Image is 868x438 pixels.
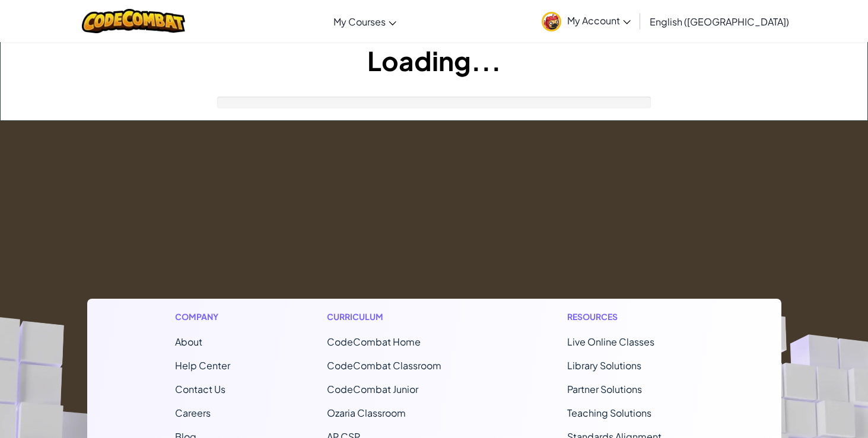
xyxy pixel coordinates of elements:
a: English ([GEOGRAPHIC_DATA]) [644,5,795,37]
a: About [175,335,202,348]
a: Careers [175,407,211,419]
a: Ozaria Classroom [327,407,406,419]
h1: Curriculum [327,311,470,323]
img: avatar [542,12,561,31]
a: Teaching Solutions [567,407,651,419]
a: Library Solutions [567,359,641,372]
a: CodeCombat Classroom [327,359,441,372]
span: My Account [567,14,631,27]
span: English ([GEOGRAPHIC_DATA]) [650,15,789,28]
a: Help Center [175,359,230,372]
span: My Courses [333,15,386,28]
h1: Company [175,311,230,323]
span: CodeCombat Home [327,335,421,348]
img: CodeCombat logo [82,9,186,33]
h1: Resources [567,311,694,323]
a: My Account [536,2,637,40]
a: Live Online Classes [567,335,654,348]
a: My Courses [328,5,402,37]
h1: Loading... [1,42,867,79]
a: CodeCombat Junior [327,383,418,395]
span: Contact Us [175,383,225,395]
a: Partner Solutions [567,383,642,395]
